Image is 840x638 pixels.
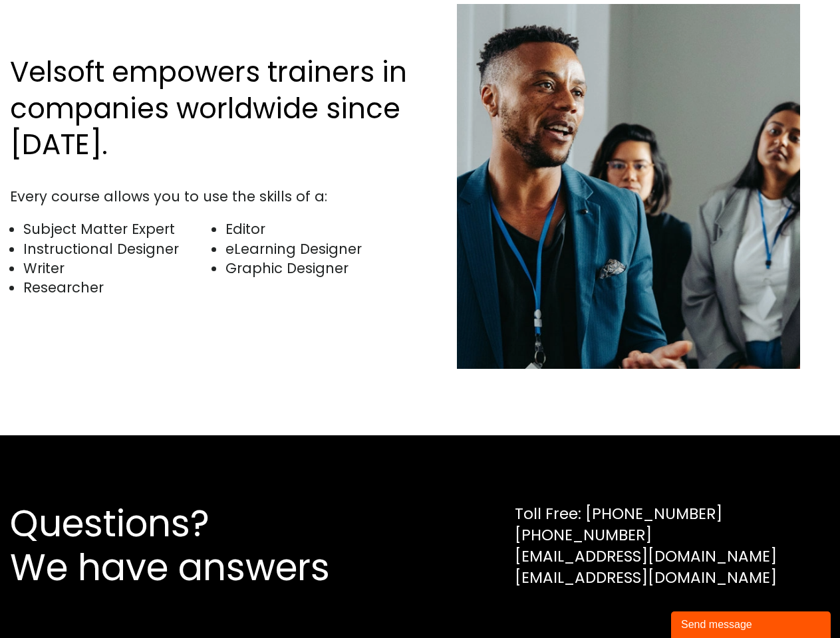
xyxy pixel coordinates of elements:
li: Subject Matter Expert [23,219,211,239]
iframe: chat widget [671,609,833,638]
li: Writer [23,259,211,278]
div: Every course allows you to use the skills of a: [10,187,414,206]
h2: Velsoft empowers trainers in companies worldwide since [DATE]. [10,54,414,163]
li: Researcher [23,278,211,297]
h2: Questions? We have answers [10,502,378,589]
li: eLearning Designer [225,239,414,259]
li: Editor [225,219,414,239]
li: Instructional Designer [23,239,211,259]
div: Toll Free: [PHONE_NUMBER] [PHONE_NUMBER] [EMAIL_ADDRESS][DOMAIN_NAME] [EMAIL_ADDRESS][DOMAIN_NAME] [515,503,777,589]
li: Graphic Designer [225,259,414,278]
